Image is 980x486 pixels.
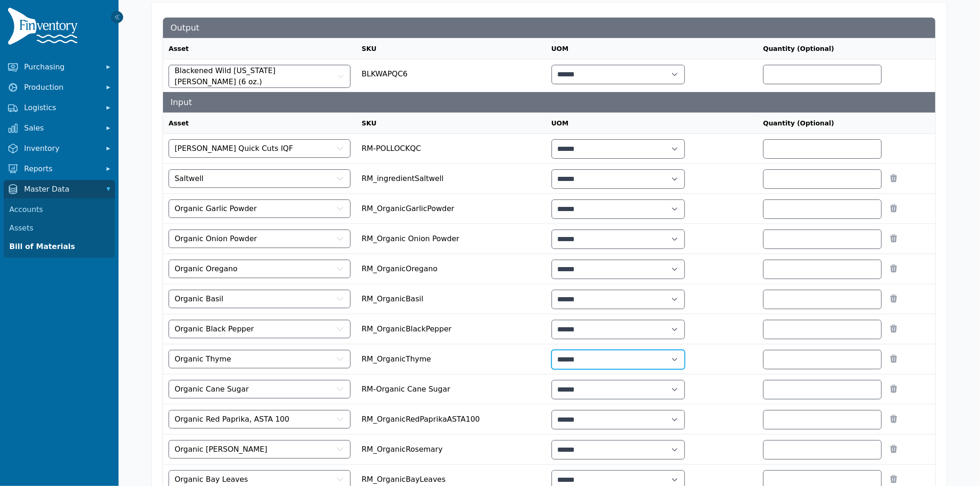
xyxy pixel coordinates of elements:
[169,65,351,88] button: Blackened Wild [US_STATE] [PERSON_NAME] (6 oz.)
[169,380,351,399] button: Organic Cane Sugar
[6,237,113,256] a: Bill of Materials
[6,219,113,237] a: Assets
[169,199,351,218] button: Organic Garlic Powder
[6,200,113,219] a: Accounts
[175,143,293,154] span: [PERSON_NAME] Quick Cuts IQF
[163,92,936,113] td: Input
[889,438,898,460] button: Remove
[4,160,115,178] button: Reports
[889,408,898,430] button: Remove
[889,378,898,399] button: Remove
[356,314,546,344] td: RM_OrganicBlackPepper
[4,139,115,158] button: Inventory
[24,163,98,174] span: Reports
[889,168,898,189] button: Remove
[175,263,238,274] span: Organic Oregano
[356,254,546,284] td: RM_OrganicOregano
[758,38,936,59] th: Quantity (Optional)
[4,180,115,199] button: Master Data
[163,18,936,38] td: Output
[356,113,546,134] th: SKU
[175,324,254,335] span: Organic Black Pepper
[24,102,98,113] span: Logistics
[889,258,898,279] button: Remove
[546,113,758,134] th: UOM
[4,99,115,117] button: Logistics
[175,293,223,305] span: Organic Basil
[24,123,98,134] span: Sales
[889,348,898,369] button: Remove
[175,474,248,485] span: Organic Bay Leaves
[169,139,351,158] button: [PERSON_NAME] Quick Cuts IQF
[356,344,546,374] td: RM_OrganicThyme
[175,65,335,87] span: Blackened Wild [US_STATE] [PERSON_NAME] (6 oz.)
[889,198,898,219] button: Remove
[175,233,257,244] span: Organic Onion Powder
[4,119,115,137] button: Sales
[356,38,546,59] th: SKU
[175,414,289,425] span: Organic Red Paprika, ASTA 100
[4,58,115,76] button: Purchasing
[175,384,249,395] span: Organic Cane Sugar
[169,440,351,459] button: Organic [PERSON_NAME]
[356,435,546,465] td: RM_OrganicRosemary
[169,169,351,188] button: Saltwell
[356,194,546,224] td: RM_OrganicGarlicPowder
[24,82,98,93] span: Production
[169,260,351,278] button: Organic Oregano
[163,113,356,134] th: Asset
[169,350,351,368] button: Organic Thyme
[356,284,546,314] td: RM_OrganicBasil
[175,444,267,455] span: Organic [PERSON_NAME]
[889,318,898,339] button: Remove
[356,164,546,194] td: RM_ingredientSaltwell
[356,405,546,435] td: RM_OrganicRedPaprikaASTA100
[356,134,546,164] td: RM-POLLOCKQC
[356,374,546,405] td: RM-Organic Cane Sugar
[163,38,356,59] th: Asset
[758,113,936,134] th: Quantity (Optional)
[169,320,351,338] button: Organic Black Pepper
[4,78,115,97] button: Production
[24,62,98,73] span: Purchasing
[169,230,351,248] button: Organic Onion Powder
[24,184,98,195] span: Master Data
[169,290,351,308] button: Organic Basil
[24,143,98,154] span: Inventory
[169,410,351,429] button: Organic Red Paprika, ASTA 100
[7,7,82,49] img: Finventory
[356,224,546,254] td: RM_Organic Onion Powder
[356,59,546,92] td: BLKWAPQC6
[175,354,231,365] span: Organic Thyme
[889,288,898,309] button: Remove
[546,38,758,59] th: UOM
[889,228,898,249] button: Remove
[175,203,257,214] span: Organic Garlic Powder
[175,173,204,184] span: Saltwell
